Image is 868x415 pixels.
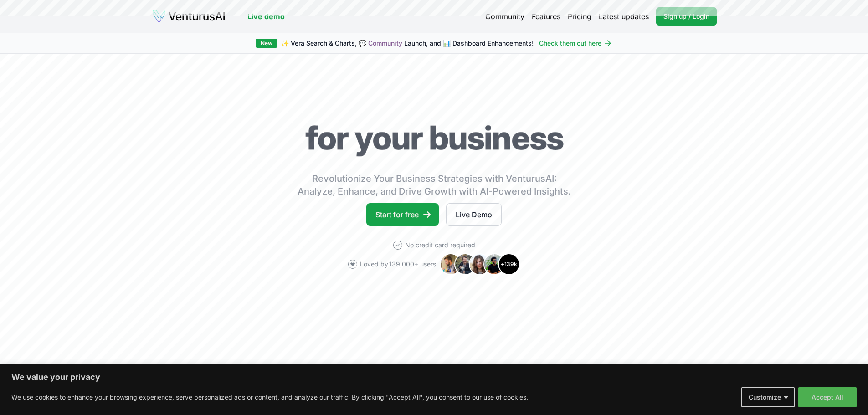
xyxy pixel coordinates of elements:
p: We use cookies to enhance your browsing experience, serve personalized ads or content, and analyz... [11,392,528,403]
a: Check them out here [539,39,612,48]
img: Avatar 3 [469,253,491,275]
a: Community [485,11,524,22]
p: We value your privacy [11,372,857,383]
img: Avatar 2 [454,253,476,275]
span: ✨ Vera Search & Charts, 💬 Launch, and 📊 Dashboard Enhancements! [281,39,534,48]
a: Pricing [568,11,591,22]
img: logo [152,9,226,24]
span: Sign up / Login [663,12,709,21]
a: Sign up / Login [656,7,717,26]
a: Live demo [247,11,285,22]
div: New [256,39,277,48]
a: Latest updates [599,11,649,22]
img: Avatar 1 [440,253,462,275]
button: Customize [741,387,795,407]
button: Accept All [798,387,857,407]
a: Live Demo [446,203,502,226]
img: Avatar 4 [483,253,505,275]
a: Start for free [366,203,439,226]
a: Features [532,11,560,22]
a: Community [368,39,402,47]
